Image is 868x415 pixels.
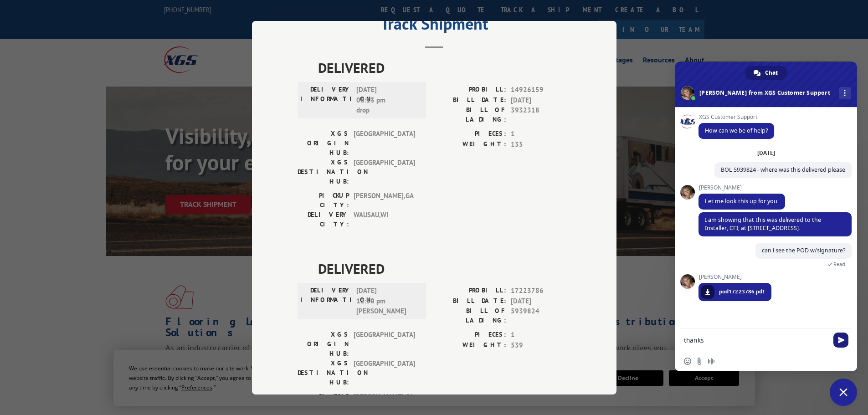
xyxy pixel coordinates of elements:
span: [PERSON_NAME] [699,184,785,191]
label: PICKUP CITY: [298,191,349,210]
span: 1 [511,330,571,340]
span: DELIVERED [318,258,571,279]
label: PIECES: [434,330,506,340]
span: 14926159 [511,85,571,95]
span: can i see the POD w/signature? [762,246,845,254]
span: Audio message [708,358,715,365]
span: Send [833,333,848,348]
span: How can we be of help? [705,127,768,134]
span: [GEOGRAPHIC_DATA] [354,330,415,359]
span: DELIVERED [318,57,571,78]
span: 3932318 [511,105,571,124]
span: [PERSON_NAME] , GA [354,191,415,210]
span: 1 [511,129,571,139]
h2: Track Shipment [298,17,571,35]
span: 539 [511,340,571,350]
label: XGS DESTINATION HUB: [298,158,349,186]
label: DELIVERY INFORMATION: [300,286,352,317]
span: BOL 5939824 - where was this delivered please [721,166,845,174]
span: pod17223786.pdf [719,287,765,296]
label: DELIVERY CITY: [298,210,349,229]
span: Let me look this up for you. [705,197,779,205]
a: Close chat [830,379,857,406]
label: BILL DATE: [434,95,506,105]
span: [DATE] 08:13 pm drop [356,85,418,116]
a: Chat [745,66,787,80]
label: PIECES: [434,129,506,139]
label: PROBILL: [434,85,506,95]
span: [GEOGRAPHIC_DATA] [354,359,415,387]
span: XGS Customer Support [699,114,774,120]
span: Insert an emoji [684,358,691,365]
label: PROBILL: [434,286,506,296]
span: WAUSAU , WI [354,210,415,229]
div: [DATE] [757,150,775,156]
label: WEIGHT: [434,340,506,350]
label: PICKUP CITY: [298,392,349,411]
label: XGS ORIGIN HUB: [298,129,349,158]
textarea: Compose your message... [684,328,830,351]
label: BILL DATE: [434,296,506,306]
span: [PERSON_NAME] [699,274,771,280]
span: [DATE] 12:30 pm [PERSON_NAME] [356,286,418,317]
label: XGS DESTINATION HUB: [298,359,349,387]
label: BILL OF LADING: [434,306,506,325]
label: WEIGHT: [434,139,506,149]
label: XGS ORIGIN HUB: [298,330,349,359]
span: 5939824 [511,306,571,325]
span: I am showing that this was delivered to the Installer, CFI, at [STREET_ADDRESS]. [705,216,821,232]
span: 135 [511,139,571,149]
span: [GEOGRAPHIC_DATA] [354,129,415,158]
label: BILL OF LADING: [434,105,506,124]
span: [DATE] [511,95,571,105]
span: [DATE] [511,296,571,306]
span: Chat [765,66,778,80]
span: Send a file [696,358,703,365]
span: Read [833,261,845,267]
span: [GEOGRAPHIC_DATA] [354,158,415,186]
label: DELIVERY INFORMATION: [300,85,352,116]
span: [PERSON_NAME] , GA [354,392,415,411]
span: 17223786 [511,286,571,296]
